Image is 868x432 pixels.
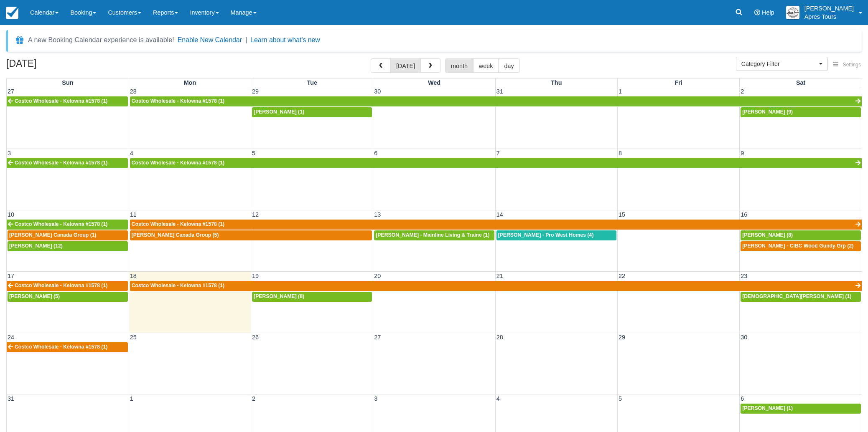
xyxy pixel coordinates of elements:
[740,150,745,157] span: 9
[7,395,15,402] span: 31
[740,395,745,402] span: 6
[618,334,626,341] span: 29
[496,273,504,279] span: 21
[132,221,224,227] span: Costco Wholesale - Kelowna #1578 (1)
[741,241,861,251] a: [PERSON_NAME] - CIBC Wood Gundy Grp (2)
[129,150,134,157] span: 4
[374,230,494,240] a: [PERSON_NAME] - Mainline Living & Traine (1)
[130,158,862,168] a: Costco Wholesale - Kelowna #1578 (1)
[6,58,112,74] h2: [DATE]
[7,334,15,341] span: 24
[428,79,440,86] span: Wed
[828,59,866,71] button: Settings
[251,211,260,218] span: 12
[741,404,861,414] a: [PERSON_NAME] (1)
[675,79,682,86] span: Fri
[741,230,861,240] a: [PERSON_NAME] (8)
[251,88,260,95] span: 29
[754,10,760,15] i: Help
[15,283,107,288] span: Costco Wholesale - Kelowna #1578 (1)
[496,211,504,218] span: 14
[473,58,499,73] button: week
[15,98,107,104] span: Costco Wholesale - Kelowna #1578 (1)
[7,158,128,168] a: Costco Wholesale - Kelowna #1578 (1)
[251,273,260,279] span: 19
[736,57,828,71] button: Category Filter
[15,160,107,166] span: Costco Wholesale - Kelowna #1578 (1)
[129,211,137,218] span: 11
[8,241,128,251] a: [PERSON_NAME] (12)
[740,88,745,95] span: 2
[129,88,137,95] span: 28
[498,58,519,73] button: day
[618,88,623,95] span: 1
[796,79,805,86] span: Sat
[62,79,73,86] span: Sun
[130,230,372,240] a: [PERSON_NAME] Canada Group (5)
[251,395,256,402] span: 2
[740,334,748,341] span: 30
[498,232,594,238] span: [PERSON_NAME] - Pro West Homes (4)
[373,150,378,157] span: 6
[6,7,18,19] img: checkfront-main-nav-mini-logo.png
[307,79,317,86] span: Tue
[445,58,473,73] button: month
[496,230,616,240] a: [PERSON_NAME] - Pro West Homes (4)
[129,395,134,402] span: 1
[843,62,861,68] span: Settings
[742,405,793,411] span: [PERSON_NAME] (1)
[252,107,372,117] a: [PERSON_NAME] (1)
[742,232,793,238] span: [PERSON_NAME] (8)
[618,395,623,402] span: 5
[7,150,12,157] span: 3
[741,107,861,117] a: [PERSON_NAME] (9)
[130,96,862,106] a: Costco Wholesale - Kelowna #1578 (1)
[130,220,862,230] a: Costco Wholesale - Kelowna #1578 (1)
[28,35,174,45] div: A new Booking Calendar experience is available!
[7,220,128,230] a: Costco Wholesale - Kelowna #1578 (1)
[804,13,854,21] p: Apres Tours
[7,211,15,218] span: 10
[7,342,128,352] a: Costco Wholesale - Kelowna #1578 (1)
[254,293,304,299] span: [PERSON_NAME] (8)
[129,334,137,341] span: 25
[742,109,793,115] span: [PERSON_NAME] (9)
[762,9,774,16] span: Help
[7,88,15,95] span: 27
[130,281,862,291] a: Costco Wholesale - Kelowna #1578 (1)
[9,232,97,238] span: [PERSON_NAME] Canada Group (1)
[8,230,128,240] a: [PERSON_NAME] Canada Group (1)
[740,273,748,279] span: 23
[132,98,224,104] span: Costco Wholesale - Kelowna #1578 (1)
[7,273,15,279] span: 17
[618,150,623,157] span: 8
[496,150,501,157] span: 7
[15,221,107,227] span: Costco Wholesale - Kelowna #1578 (1)
[251,334,260,341] span: 26
[742,243,853,249] span: [PERSON_NAME] - CIBC Wood Gundy Grp (2)
[742,293,851,299] span: [DEMOGRAPHIC_DATA][PERSON_NAME] (1)
[129,273,137,279] span: 18
[373,273,382,279] span: 20
[252,292,372,302] a: [PERSON_NAME] (8)
[9,243,63,249] span: [PERSON_NAME] (12)
[741,60,817,68] span: Category Filter
[132,283,224,288] span: Costco Wholesale - Kelowna #1578 (1)
[245,36,247,43] span: |
[390,58,421,73] button: [DATE]
[740,211,748,218] span: 16
[496,395,501,402] span: 4
[373,334,382,341] span: 27
[8,292,128,302] a: [PERSON_NAME] (5)
[251,150,256,157] span: 5
[373,88,382,95] span: 30
[804,4,854,13] p: [PERSON_NAME]
[373,211,382,218] span: 13
[254,109,304,115] span: [PERSON_NAME] (1)
[132,232,219,238] span: [PERSON_NAME] Canada Group (5)
[250,36,320,43] a: Learn about what's new
[786,6,799,19] img: A1
[132,160,224,166] span: Costco Wholesale - Kelowna #1578 (1)
[376,232,489,238] span: [PERSON_NAME] - Mainline Living & Traine (1)
[618,211,626,218] span: 15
